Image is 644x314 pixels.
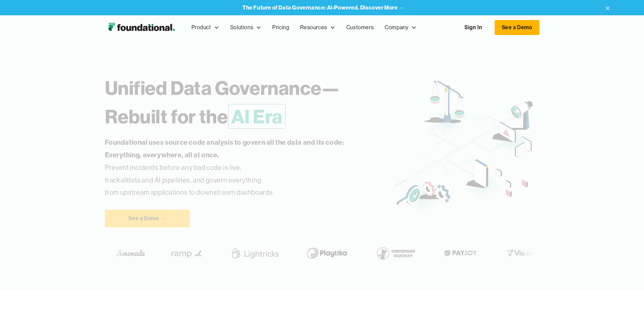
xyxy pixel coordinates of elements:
[242,4,404,11] a: The Future of Data Governance: AI-Powered. Discover More →
[428,248,468,258] img: Payjoy
[105,21,178,34] img: Foundational Logo
[105,136,366,199] p: Prevent incidents before any bad code is live, track data and AI pipelines, and govern everything...
[186,16,225,39] div: Product
[230,23,253,32] div: Solutions
[295,16,341,39] div: Resources
[105,74,394,131] h1: Unified Data Governance— Rebuilt for the
[490,248,530,258] img: Vio.com
[300,23,327,32] div: Resources
[458,20,489,35] a: Sign In
[105,210,190,227] a: See a Demo →
[103,248,133,258] img: Lemonade
[361,244,407,263] img: Underdog Fantasy
[225,16,267,39] div: Solutions
[379,16,422,39] div: Company
[290,244,339,263] img: Playtika
[267,16,295,39] a: Pricing
[385,23,408,32] div: Company
[105,21,178,34] a: home
[228,104,286,129] span: AI Era
[121,176,127,184] em: all
[154,244,195,263] img: Ramp
[341,16,379,39] a: Customers
[495,20,539,35] a: See a Demo
[105,138,344,159] strong: Foundational uses source code analysis to govern all the data and its code: Everything, everywher...
[217,244,269,263] img: Lightricks
[191,23,211,32] div: Product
